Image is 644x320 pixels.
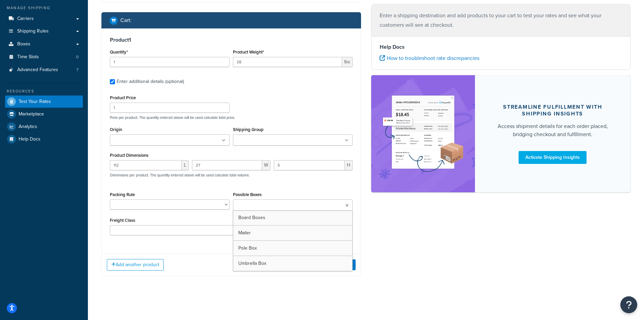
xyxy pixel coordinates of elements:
span: W [262,160,270,170]
p: Enter a shipping destination and add products to your cart to test your rates and see what your c... [380,11,622,30]
span: lbs [342,57,353,67]
span: Pole Box [238,244,257,252]
span: Shipping Rules [17,28,49,34]
span: Marketplace [19,111,44,117]
span: H [345,160,353,170]
label: Product Price [110,95,136,100]
label: Packing Rule [110,192,135,197]
a: Pole Box [233,241,352,256]
h2: Cart : [120,17,132,23]
label: Product Dimensions [110,153,148,158]
a: How to troubleshoot rate discrepancies [380,54,479,62]
li: Advanced Features [5,64,83,76]
span: Mailer [238,229,251,236]
span: Umbrella Box [238,260,266,267]
h4: Help Docs [380,43,622,51]
a: Analytics [5,121,83,133]
div: Enter additional details (optional) [117,77,184,86]
li: Time Slots [5,51,83,63]
a: Boxes [5,38,83,50]
a: Help Docs [5,133,83,145]
span: Carriers [17,16,34,22]
label: Shipping Group [233,127,264,132]
label: Origin [110,127,122,132]
span: L [182,160,189,170]
span: Analytics [19,124,37,130]
a: Mailer [233,226,352,240]
button: Add another product [107,259,164,271]
a: Advanced Features7 [5,64,83,76]
img: feature-image-si-e24932ea9b9fcd0ff835db86be1ff8d589347e8876e1638d903ea230a36726be.png [381,85,465,182]
a: Shipping Rules [5,25,83,38]
div: Access shipment details for each order placed, bridging checkout and fulfillment. [491,122,615,138]
label: Freight Class [110,218,135,223]
span: 7 [76,67,78,73]
div: Streamline Fulfillment with Shipping Insights [491,104,615,117]
span: Help Docs [19,136,41,142]
input: 0.0 [110,57,230,67]
span: Time Slots [17,54,39,60]
a: Marketplace [5,108,83,120]
p: Price per product. The quantity entered above will be used calculate total price. [108,115,354,120]
label: Product Weight* [233,49,264,55]
span: 0 [76,54,78,60]
div: Manage Shipping [5,5,83,11]
a: Board Boxes [233,210,352,225]
label: Possible Boxes [233,192,262,197]
p: Dimensions per product. The quantity entered above will be used calculate total volume. [108,173,250,177]
label: Quantity* [110,49,128,55]
span: Test Your Rates [19,99,51,105]
button: Open Resource Center [620,296,637,313]
a: Umbrella Box [233,256,352,271]
input: 0.00 [233,57,342,67]
span: Board Boxes [238,214,265,221]
a: Test Your Rates [5,95,83,108]
span: Boxes [17,41,30,47]
h3: Product 1 [110,37,353,43]
a: Time Slots0 [5,51,83,63]
a: Activate Shipping Insights [519,151,587,164]
a: Carriers [5,13,83,25]
input: Enter additional details (optional) [110,79,115,84]
span: Advanced Features [17,67,58,73]
div: Resources [5,88,83,94]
